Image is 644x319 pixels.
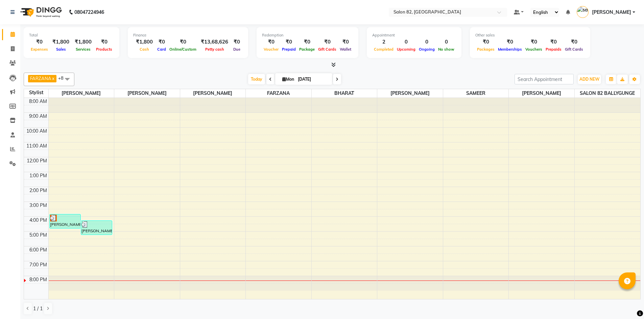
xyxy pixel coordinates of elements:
div: 0 [395,38,417,46]
span: [PERSON_NAME] [377,89,443,98]
img: logo [17,3,64,22]
div: ₹13,68,626 [198,38,231,46]
span: Gift Cards [316,47,338,52]
div: 8:00 PM [28,276,48,283]
div: [PERSON_NAME], TK02, 04:15 PM-05:15 PM, SERVICES [DEMOGRAPHIC_DATA] - Hair Spa (L’Oreal / Keune) [81,221,112,235]
div: Redemption [262,32,353,38]
span: [PERSON_NAME] [114,89,180,98]
div: ₹0 [544,38,563,46]
span: SAMEER [443,89,509,98]
span: Expenses [29,47,50,52]
div: ₹0 [29,38,50,46]
span: BHARAT [312,89,377,98]
span: Package [297,47,316,52]
span: Petty cash [204,47,226,52]
span: Card [156,47,168,52]
span: [PERSON_NAME] [509,89,574,98]
div: 2:00 PM [28,187,48,194]
div: [PERSON_NAME], TK01, 03:50 PM-04:50 PM, SERVICES [DEMOGRAPHIC_DATA] - Hair Spa (L’Oreal / Keune) [50,214,80,228]
span: ADD NEW [579,77,599,82]
span: [PERSON_NAME] [49,89,114,98]
div: ₹0 [496,38,524,46]
span: SALON 82 BALLYGUNGE [575,89,640,98]
div: ₹0 [231,38,243,46]
span: Upcoming [395,47,417,52]
div: ₹0 [94,38,114,46]
span: Wallet [338,47,353,52]
div: Appointment [372,32,456,38]
div: ₹1,800 [50,38,72,46]
div: 3:00 PM [28,202,48,209]
span: [PERSON_NAME] [180,89,246,98]
input: 2025-09-01 [296,74,330,84]
span: Prepaids [544,47,563,52]
div: ₹0 [475,38,496,46]
div: 0 [436,38,456,46]
div: ₹0 [262,38,280,46]
span: No show [436,47,456,52]
div: ₹0 [316,38,338,46]
div: 5:00 PM [28,232,48,239]
span: Due [232,47,242,52]
div: 10:00 AM [25,128,48,135]
span: Voucher [262,47,280,52]
img: sangita [577,6,589,18]
div: ₹1,800 [133,38,156,46]
span: Completed [372,47,395,52]
span: Cash [138,47,151,52]
div: 0 [417,38,436,46]
div: ₹0 [156,38,168,46]
div: 6:00 PM [28,246,48,254]
span: Prepaid [280,47,297,52]
span: Gift Cards [563,47,585,52]
span: Vouchers [524,47,544,52]
div: 4:00 PM [28,217,48,224]
div: Stylist [24,89,48,96]
div: ₹0 [524,38,544,46]
input: Search Appointment [515,74,574,84]
span: FARZANA [30,76,51,81]
span: Online/Custom [168,47,198,52]
div: ₹0 [297,38,316,46]
div: 2 [372,38,395,46]
span: +8 [58,75,69,81]
span: 1 / 1 [33,305,43,312]
span: [PERSON_NAME] [592,9,631,16]
b: 08047224946 [74,3,104,22]
div: 9:00 AM [28,113,48,120]
span: Products [94,47,114,52]
span: Sales [54,47,68,52]
div: 1:00 PM [28,172,48,179]
div: ₹0 [338,38,353,46]
div: ₹0 [168,38,198,46]
div: Other sales [475,32,585,38]
div: 8:00 AM [28,98,48,105]
span: Mon [281,77,296,82]
span: Ongoing [417,47,436,52]
div: 11:00 AM [25,142,48,150]
span: Packages [475,47,496,52]
a: x [51,76,54,81]
div: ₹0 [563,38,585,46]
div: Total [29,32,114,38]
div: ₹0 [280,38,297,46]
button: ADD NEW [578,75,601,84]
span: Services [74,47,92,52]
span: FARZANA [246,89,311,98]
div: Finance [133,32,243,38]
div: 7:00 PM [28,261,48,268]
span: Memberships [496,47,524,52]
div: 12:00 PM [25,157,48,164]
span: Today [248,74,265,84]
div: ₹1,800 [72,38,94,46]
